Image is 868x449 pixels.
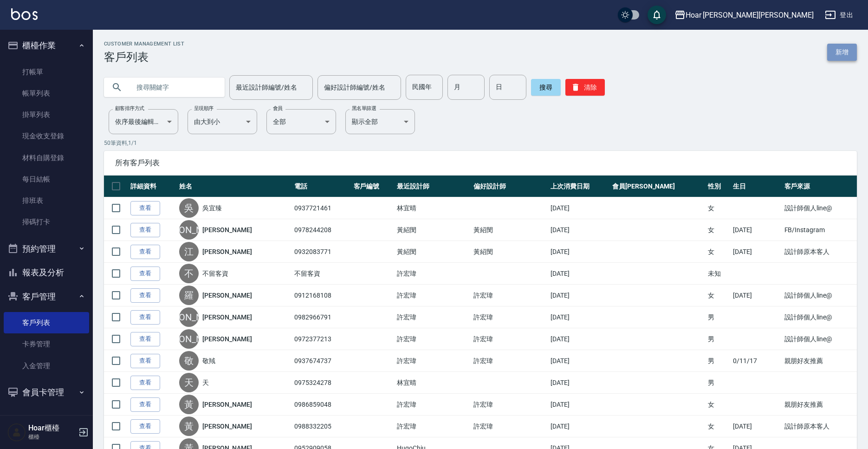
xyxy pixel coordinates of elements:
td: 黃紹閔 [395,241,471,263]
a: 入金管理 [4,355,89,377]
th: 最近設計師 [395,176,471,197]
td: 0978244208 [292,219,351,241]
h2: Customer Management List [104,41,184,47]
img: Logo [11,8,38,20]
td: [DATE] [548,416,610,437]
label: 呈現順序 [194,105,214,112]
td: 許宏瑋 [471,394,548,416]
div: 天 [179,373,199,392]
td: [DATE] [731,416,782,437]
a: 天 [202,378,209,387]
td: 0937721461 [292,197,351,219]
button: Hoar [PERSON_NAME][PERSON_NAME] [671,6,817,25]
h5: Hoar櫃檯 [28,423,76,433]
td: 0932083771 [292,241,351,263]
button: 登出 [821,7,857,24]
div: 全部 [266,109,336,134]
h3: 客戶列表 [104,51,184,64]
th: 生日 [731,176,782,197]
th: 上次消費日期 [548,176,610,197]
a: 每日結帳 [4,169,89,190]
td: 許宏瑋 [395,306,471,328]
td: 設計師個人line@ [782,328,857,350]
span: 所有客戶列表 [115,158,846,168]
button: 清除 [565,79,605,96]
button: 客戶管理 [4,285,89,309]
th: 會員[PERSON_NAME] [610,176,706,197]
td: 0937674737 [292,350,351,372]
td: 許宏瑋 [471,306,548,328]
a: 查看 [130,201,160,215]
td: 許宏瑋 [395,328,471,350]
a: [PERSON_NAME] [202,247,252,256]
a: 客戶列表 [4,312,89,333]
div: 吳 [179,198,199,218]
a: 查看 [130,267,160,281]
td: 黃紹閔 [471,219,548,241]
td: 0972377213 [292,328,351,350]
td: [DATE] [548,219,610,241]
a: [PERSON_NAME] [202,312,252,322]
button: 報表及分析 [4,260,89,285]
td: [DATE] [548,328,610,350]
a: [PERSON_NAME] [202,291,252,300]
input: 搜尋關鍵字 [130,75,217,100]
div: 黃 [179,416,199,436]
td: 許宏瑋 [471,416,548,437]
td: 許宏瑋 [395,394,471,416]
td: 男 [706,350,731,372]
th: 姓名 [177,176,292,197]
a: 敬羢 [202,356,215,365]
td: 女 [706,394,731,416]
td: 許宏瑋 [471,285,548,306]
p: 櫃檯 [28,433,76,441]
button: 預約管理 [4,237,89,261]
td: 許宏瑋 [395,416,471,437]
a: 排班表 [4,190,89,211]
div: Hoar [PERSON_NAME][PERSON_NAME] [686,9,814,21]
td: [DATE] [548,372,610,394]
th: 客戶來源 [782,176,857,197]
div: 顯示全部 [345,109,415,134]
a: 查看 [130,419,160,434]
td: 0982966791 [292,306,351,328]
td: 設計師個人line@ [782,197,857,219]
td: 女 [706,197,731,219]
td: 設計師原本客人 [782,416,857,437]
td: 女 [706,285,731,306]
td: [DATE] [548,394,610,416]
td: [DATE] [731,241,782,263]
td: 男 [706,306,731,328]
div: 由大到小 [188,109,257,134]
a: 掃碼打卡 [4,211,89,233]
td: 未知 [706,263,731,285]
td: [DATE] [731,219,782,241]
td: [DATE] [548,285,610,306]
td: [DATE] [548,350,610,372]
td: 男 [706,372,731,394]
div: 敬 [179,351,199,371]
td: 0912168108 [292,285,351,306]
td: 林宜晴 [395,372,471,394]
td: 許宏瑋 [471,350,548,372]
td: [DATE] [548,241,610,263]
div: [PERSON_NAME] [179,307,199,327]
th: 偏好設計師 [471,176,548,197]
a: 新增 [827,44,857,61]
a: 查看 [130,310,160,325]
div: 依序最後編輯時間 [109,109,178,134]
td: 設計師個人line@ [782,285,857,306]
td: 0986859048 [292,394,351,416]
td: 黃紹閔 [471,241,548,263]
th: 性別 [706,176,731,197]
a: [PERSON_NAME] [202,422,252,431]
td: [DATE] [548,306,610,328]
td: 設計師個人line@ [782,306,857,328]
a: 查看 [130,354,160,368]
div: 黃 [179,395,199,414]
td: 林宜晴 [395,197,471,219]
a: 吳宜臻 [202,203,222,213]
td: 許宏瑋 [471,328,548,350]
td: 親朋好友推薦 [782,394,857,416]
td: 許宏瑋 [395,263,471,285]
